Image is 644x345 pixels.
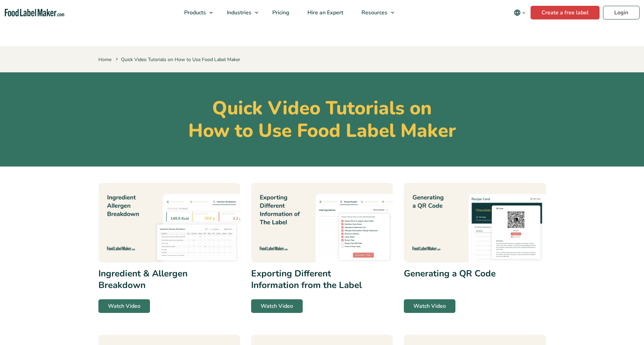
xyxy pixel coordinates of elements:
a: Login [603,6,640,19]
a: Watch Video [404,299,455,313]
span: Resources [359,9,388,16]
a: Create a free label [531,6,600,19]
span: Hire an Expert [305,9,344,16]
h3: Exporting Different Information from the Label [251,268,371,291]
a: Watch Video [98,299,150,313]
span: Industries [225,9,252,16]
button: Change language [509,6,531,19]
a: Food Label Maker homepage [5,9,64,17]
a: Home [98,56,111,63]
span: Products [182,9,207,16]
span: Pricing [270,9,290,16]
h1: Quick Video Tutorials on How to Use Food Label Maker [98,97,546,142]
h3: Ingredient & Allergen Breakdown [98,268,219,291]
a: Watch Video [251,299,303,313]
span: Quick Video Tutorials on How to Use Food Label Maker [114,56,240,63]
h3: Generating a QR Code [404,268,524,279]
